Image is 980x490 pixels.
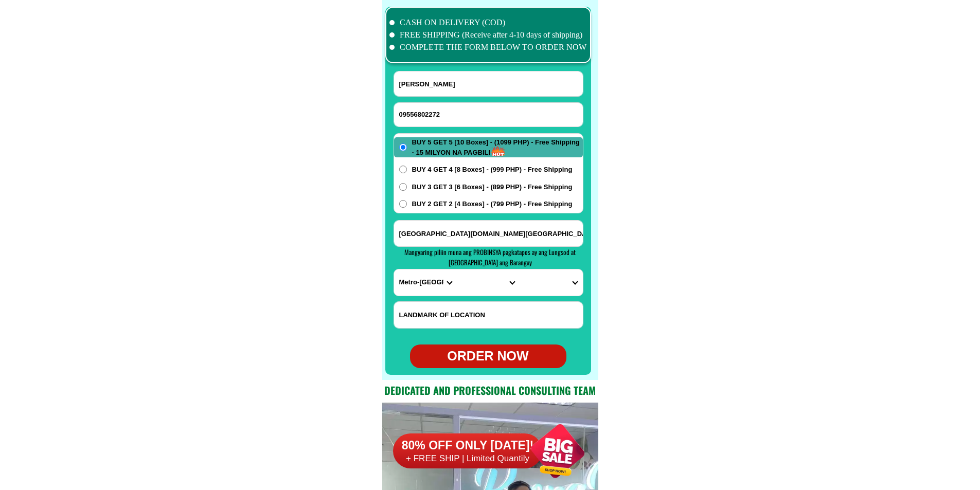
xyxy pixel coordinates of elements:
input: Input phone_number [394,103,583,126]
input: BUY 2 GET 2 [4 Boxes] - (799 PHP) - Free Shipping [399,200,407,208]
select: Select commune [520,269,582,296]
h6: + FREE SHIP | Limited Quantily [393,453,542,464]
input: Input full_name [394,71,583,96]
li: CASH ON DELIVERY (COD) [389,16,587,29]
h2: Dedicated and professional consulting team [382,383,598,398]
select: Select district [457,269,520,296]
span: Mangyaring piliin muna ang PROBINSYA pagkatapos ay ang Lungsod at [GEOGRAPHIC_DATA] ang Barangay [404,247,576,267]
div: ORDER NOW [410,347,566,366]
span: BUY 4 GET 4 [8 Boxes] - (999 PHP) - Free Shipping [412,165,573,175]
span: BUY 3 GET 3 [6 Boxes] - (899 PHP) - Free Shipping [412,182,573,192]
li: COMPLETE THE FORM BELOW TO ORDER NOW [389,41,587,53]
li: FREE SHIPPING (Receive after 4-10 days of shipping) [389,29,587,41]
input: Input LANDMARKOFLOCATION [394,302,583,328]
input: BUY 4 GET 4 [8 Boxes] - (999 PHP) - Free Shipping [399,166,407,173]
input: BUY 3 GET 3 [6 Boxes] - (899 PHP) - Free Shipping [399,183,407,191]
span: BUY 2 GET 2 [4 Boxes] - (799 PHP) - Free Shipping [412,199,573,209]
span: BUY 5 GET 5 [10 Boxes] - (1099 PHP) - Free Shipping - 15 MILYON NA PAGBILI [412,137,583,157]
select: Select province [394,269,457,296]
h6: 80% OFF ONLY [DATE]! [393,438,542,453]
input: Input address [394,221,583,246]
input: BUY 5 GET 5 [10 Boxes] - (1099 PHP) - Free Shipping - 15 MILYON NA PAGBILI [399,143,407,151]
